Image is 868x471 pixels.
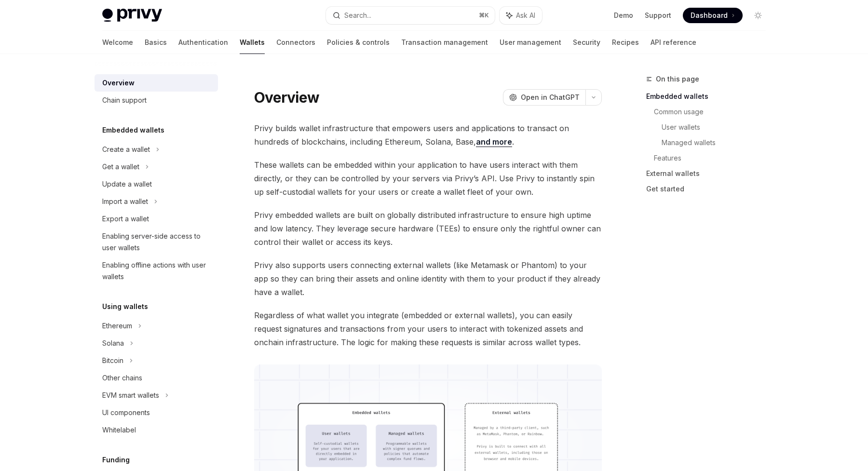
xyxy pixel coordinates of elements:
div: Import a wallet [102,196,148,207]
a: Policies & controls [327,31,390,54]
span: On this page [656,73,699,85]
button: Ask AI [500,7,542,24]
a: and more [476,137,512,147]
a: API reference [651,31,696,54]
a: Basics [145,31,167,54]
a: User wallets [662,120,773,135]
a: User management [500,31,561,54]
div: Other chains [102,372,142,384]
div: EVM smart wallets [102,390,159,401]
div: Solana [102,337,124,349]
a: Embedded wallets [646,89,773,104]
h1: Overview [254,89,319,106]
div: Create a wallet [102,144,150,155]
a: Overview [95,74,218,92]
h5: Embedded wallets [102,124,164,136]
a: External wallets [646,166,773,181]
div: Update a wallet [102,178,152,190]
h5: Funding [102,454,130,466]
a: Get started [646,181,773,197]
a: Demo [614,11,633,20]
a: Common usage [654,104,773,120]
span: Regardless of what wallet you integrate (embedded or external wallets), you can easily request si... [254,309,602,349]
button: Search...⌘K [326,7,495,24]
span: ⌘ K [479,12,489,19]
a: Update a wallet [95,175,218,193]
a: Managed wallets [662,135,773,150]
a: Transaction management [401,31,488,54]
span: Open in ChatGPT [521,93,580,102]
div: Bitcoin [102,355,123,366]
a: Enabling server-side access to user wallets [95,228,218,256]
div: Search... [344,10,371,21]
div: Enabling offline actions with user wallets [102,259,212,283]
a: Dashboard [683,8,743,23]
a: Other chains [95,369,218,387]
a: Chain support [95,92,218,109]
button: Toggle dark mode [750,8,766,23]
div: Get a wallet [102,161,139,173]
a: Features [654,150,773,166]
span: Privy builds wallet infrastructure that empowers users and applications to transact on hundreds o... [254,121,602,148]
a: Enabling offline actions with user wallets [95,256,218,285]
button: Open in ChatGPT [503,89,585,106]
span: Privy also supports users connecting external wallets (like Metamask or Phantom) to your app so t... [254,258,602,299]
div: Whitelabel [102,424,136,436]
div: Chain support [102,94,147,106]
div: Enabling server-side access to user wallets [102,230,212,254]
span: Dashboard [691,11,728,20]
a: Welcome [102,31,133,54]
img: light logo [102,9,162,22]
a: Connectors [276,31,315,54]
span: Ask AI [516,11,535,20]
h5: Using wallets [102,301,148,312]
div: Export a wallet [102,213,149,225]
div: UI components [102,407,150,418]
a: Security [573,31,600,54]
span: Privy embedded wallets are built on globally distributed infrastructure to ensure high uptime and... [254,208,602,249]
span: These wallets can be embedded within your application to have users interact with them directly, ... [254,158,602,199]
a: Wallets [240,31,265,54]
a: Whitelabel [95,421,218,439]
a: Authentication [178,31,228,54]
a: Export a wallet [95,210,218,228]
div: Ethereum [102,320,132,332]
div: Overview [102,77,135,89]
a: Recipes [612,31,639,54]
a: Support [645,11,671,20]
a: UI components [95,404,218,421]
